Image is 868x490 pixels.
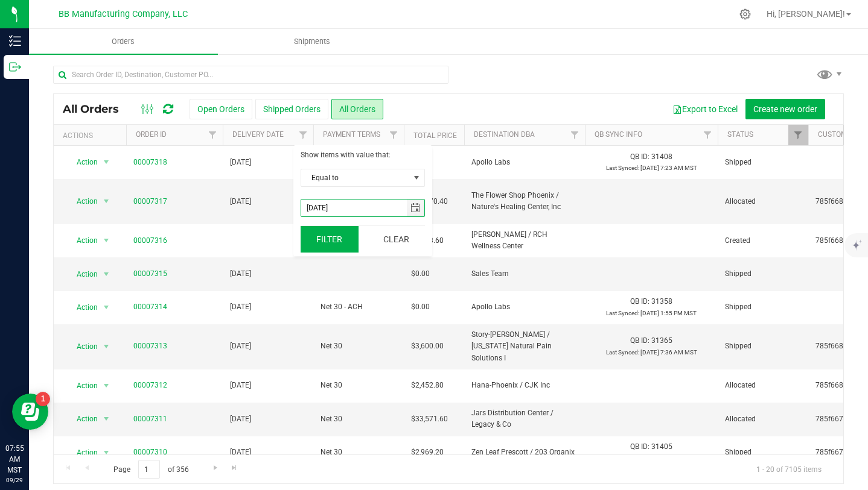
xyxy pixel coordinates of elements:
span: $33,571.60 [411,413,448,425]
span: Shipments [278,36,346,47]
span: Action [66,338,98,355]
span: Equal to [301,169,409,186]
span: Allocated [725,196,801,207]
span: $2,969.20 [411,447,444,458]
a: Filter [788,125,808,145]
span: Shipped [725,301,801,313]
a: Customer PO [818,130,867,139]
p: 07:55 AM MST [5,443,24,476]
a: QB Sync Info [595,130,642,139]
span: Action [66,377,98,394]
span: Action [66,193,98,210]
span: 31405 [651,442,672,451]
span: Last Synced: [606,349,639,356]
span: [DATE] [230,157,251,168]
a: Payment Terms [323,130,380,139]
span: 31365 [651,336,672,345]
span: [DATE] [230,380,251,391]
span: Apollo Labs [471,301,578,313]
span: Page of 356 [103,460,199,479]
button: All Orders [331,99,383,119]
span: QB ID: [630,152,649,161]
span: select [409,169,424,186]
span: Shipped [725,157,801,168]
a: Filter [384,125,404,145]
span: [DATE] [230,196,251,207]
span: BB Manufacturing Company, LLC [59,9,188,19]
iframe: Resource center unread badge [36,392,50,406]
span: Net 30 [321,380,397,391]
span: Hana-Phoenix / CJK Inc [471,380,578,391]
span: Story-[PERSON_NAME] / [US_STATE] Natural Pain Solutions I [471,329,578,364]
a: 00007313 [133,341,167,352]
span: [DATE] [230,268,251,280]
span: select [99,299,114,316]
inline-svg: Outbound [9,61,21,73]
span: 31358 [651,297,672,306]
span: Hi, [PERSON_NAME]! [767,9,845,19]
a: 00007315 [133,268,167,280]
iframe: Resource center [12,394,48,430]
div: Actions [63,131,121,140]
span: [DATE] [230,341,251,352]
span: Zen Leaf Prescott / 203 Organix [471,447,578,458]
span: $0.00 [411,268,430,280]
span: [DATE] 7:23 AM MST [640,165,697,171]
span: 31408 [651,152,672,161]
input: 1 [138,460,160,479]
span: select [99,377,114,394]
span: [DATE] 7:36 AM MST [640,349,697,356]
button: Filter [301,226,359,253]
span: $2,452.80 [411,380,444,391]
span: Action [66,444,98,461]
a: 00007312 [133,380,167,391]
span: Shipped [725,268,801,280]
a: Filter [565,125,585,145]
span: [DATE] [230,413,251,425]
a: 00007316 [133,235,167,247]
div: Manage settings [738,8,753,20]
button: Open Orders [190,99,252,119]
a: Order ID [136,130,167,139]
span: All Orders [63,102,131,116]
span: Created [725,235,801,247]
span: $3,600.00 [411,341,444,352]
a: Total Price [413,131,457,140]
a: Filter [293,125,313,145]
a: Orders [29,29,218,54]
a: Status [727,130,753,139]
span: Jars Distribution Center / Legacy & Co [471,407,578,430]
span: Last Synced: [606,310,639,316]
a: Go to the last page [226,460,243,476]
span: Orders [95,36,151,47]
a: Filter [203,125,223,145]
span: Operator [301,169,425,187]
span: Net 30 [321,341,397,352]
span: Shipped [725,341,801,352]
p: 09/29 [5,476,24,485]
span: [DATE] 1:55 PM MST [640,310,697,316]
span: Apollo Labs [471,157,578,168]
span: Allocated [725,413,801,425]
a: Delivery Date [232,130,284,139]
input: Value [301,199,407,216]
span: Shipped [725,447,801,458]
span: Action [66,154,98,171]
span: Net 30 - ACH [321,301,397,313]
a: 00007317 [133,196,167,207]
span: select [99,410,114,427]
button: Create new order [745,99,825,119]
button: Export to Excel [665,99,745,119]
button: Shipped Orders [255,99,328,119]
span: Action [66,410,98,427]
span: 1 - 20 of 7105 items [747,460,831,478]
span: select [99,444,114,461]
span: QB ID: [630,336,649,345]
span: select [99,193,114,210]
span: Create new order [753,104,817,114]
span: select [407,199,424,216]
span: QB ID: [630,297,649,306]
form: Show items with value that: [293,145,432,256]
span: Net 30 [321,413,397,425]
